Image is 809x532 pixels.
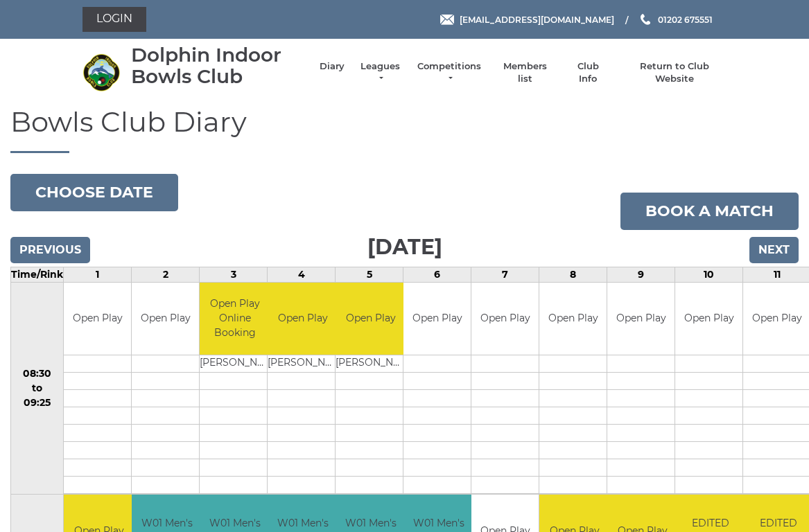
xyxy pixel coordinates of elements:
img: Email [440,15,454,25]
td: [PERSON_NAME] [268,355,338,373]
td: 4 [268,267,336,282]
div: Dolphin Indoor Bowls Club [131,44,306,87]
td: 7 [471,267,539,282]
a: Club Info [568,60,608,85]
a: Login [82,7,146,32]
a: Leagues [358,60,402,85]
td: 1 [64,267,132,282]
a: Members list [496,60,554,85]
span: 01202 675551 [658,14,713,24]
button: Choose date [10,174,178,211]
td: Open Play [64,283,131,355]
td: 8 [539,267,607,282]
td: Open Play [539,283,607,355]
a: Diary [320,60,345,73]
td: Open Play [132,283,199,355]
img: Dolphin Indoor Bowls Club [82,53,121,91]
a: Phone us 01202 675551 [638,13,713,26]
span: [EMAIL_ADDRESS][DOMAIN_NAME] [460,14,614,24]
td: Open Play [471,283,539,355]
a: Book a match [620,193,799,230]
td: 3 [200,267,268,282]
td: Open Play [336,283,406,355]
input: Previous [10,237,90,263]
td: 9 [607,267,675,282]
td: [PERSON_NAME] [200,355,270,373]
input: Next [749,237,799,263]
td: 10 [675,267,743,282]
td: 08:30 to 09:25 [11,282,64,495]
td: Open Play [607,283,675,355]
td: 2 [132,267,200,282]
td: 6 [403,267,471,282]
td: 5 [336,267,403,282]
a: Competitions [416,60,482,85]
td: Open Play [403,283,471,355]
td: Open Play Online Booking [200,283,270,355]
h1: Bowls Club Diary [10,107,799,153]
a: Email [EMAIL_ADDRESS][DOMAIN_NAME] [440,13,614,26]
td: [PERSON_NAME] [336,355,406,373]
a: Return to Club Website [622,60,727,85]
td: Open Play [268,283,338,355]
td: Time/Rink [11,267,64,282]
img: Phone us [641,14,650,25]
td: Open Play [675,283,742,355]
